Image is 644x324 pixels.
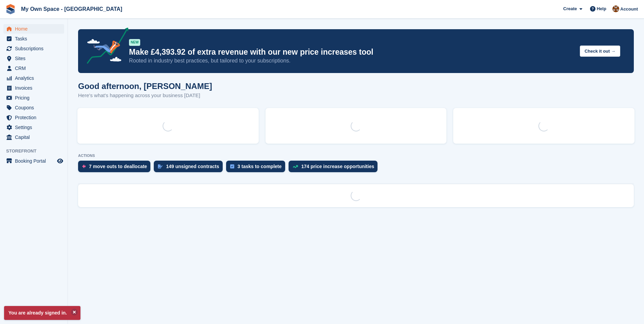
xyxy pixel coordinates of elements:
span: Invoices [15,83,56,93]
a: Preview store [56,157,64,165]
img: move_outs_to_deallocate_icon-f764333ba52eb49d3ac5e1228854f67142a1ed5810a6f6cc68b1a99e826820c5.svg [82,164,86,168]
a: 174 price increase opportunities [289,161,381,176]
div: 149 unsigned contracts [166,164,219,169]
span: Storefront [6,148,68,155]
span: Booking Portal [15,156,56,166]
span: Pricing [15,93,56,103]
a: menu [3,156,64,166]
span: Create [563,5,577,12]
span: Coupons [15,103,56,112]
a: menu [3,83,64,93]
img: task-75834270c22a3079a89374b754ae025e5fb1db73e45f91037f5363f120a921f8.svg [230,164,234,168]
div: NEW [129,39,140,46]
div: 3 tasks to complete [238,164,282,169]
a: menu [3,54,64,63]
a: menu [3,34,64,43]
span: Help [597,5,606,12]
a: menu [3,64,64,73]
a: menu [3,123,64,132]
span: Protection [15,113,56,122]
span: Home [15,24,56,34]
a: menu [3,113,64,122]
div: 174 price increase opportunities [301,164,374,169]
p: ACTIONS [78,154,634,158]
span: CRM [15,64,56,73]
p: You are already signed in. [4,306,80,320]
img: Gary Chamberlain [612,5,619,12]
a: menu [3,103,64,112]
span: Analytics [15,73,56,83]
p: Rooted in industry best practices, but tailored to your subscriptions. [129,57,574,65]
a: menu [3,73,64,83]
span: Subscriptions [15,44,56,53]
img: price-adjustments-announcement-icon-8257ccfd72463d97f412b2fc003d46551f7dbcb40ab6d574587a9cd5c0d94... [81,28,129,66]
button: Check it out → [580,46,620,57]
span: Account [620,6,638,13]
a: 149 unsigned contracts [154,161,226,176]
a: 3 tasks to complete [226,161,289,176]
img: contract_signature_icon-13c848040528278c33f63329250d36e43548de30e8caae1d1a13099fd9432cc5.svg [158,164,163,168]
span: Sites [15,54,56,63]
a: My Own Space - [GEOGRAPHIC_DATA] [18,3,125,15]
a: menu [3,132,64,142]
img: stora-icon-8386f47178a22dfd0bd8f6a31ec36ba5ce8667c1dd55bd0f319d3a0aa187defe.svg [5,4,16,14]
a: menu [3,24,64,34]
a: menu [3,93,64,103]
img: price_increase_opportunities-93ffe204e8149a01c8c9dc8f82e8f89637d9d84a8eef4429ea346261dce0b2c0.svg [293,165,298,168]
p: Here's what's happening across your business [DATE] [78,92,212,100]
span: Tasks [15,34,56,43]
a: 7 move outs to deallocate [78,161,154,176]
h1: Good afternoon, [PERSON_NAME] [78,82,212,91]
span: Settings [15,123,56,132]
p: Make £4,393.92 of extra revenue with our new price increases tool [129,47,574,57]
span: Capital [15,132,56,142]
div: 7 move outs to deallocate [89,164,147,169]
a: menu [3,44,64,53]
